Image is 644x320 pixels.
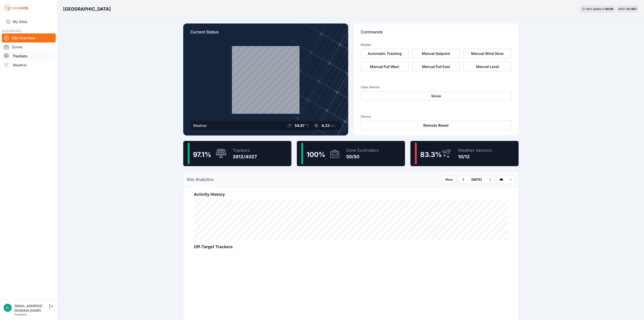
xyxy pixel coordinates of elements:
[194,191,508,198] h2: Activity History
[361,49,409,58] button: Automatic Tracking
[412,62,460,71] button: Manual Full East
[4,304,12,312] img: blippencott@invenergy.com
[361,42,371,47] h3: Modes
[410,141,519,166] a: 83.3%Weather Sensors10/12
[194,244,508,250] h2: Off-Target Trackers
[464,49,511,58] button: Manual Wind Stow
[361,29,511,39] p: Commands
[63,6,111,12] h3: [GEOGRAPHIC_DATA]
[361,121,511,130] button: Remote Reset
[190,29,341,39] p: Current Status
[412,49,460,58] button: Manual Setpoint
[14,313,27,316] a: Feedback
[306,123,309,128] span: °F
[442,175,457,184] button: Now
[4,5,29,12] img: Nevados
[631,7,637,11] span: EDT
[468,175,486,184] button: [DATE]
[361,85,511,89] h3: Clear Alarms
[361,91,511,101] button: Snow
[586,7,605,11] span: Next update in
[346,154,379,160] div: 50/50
[14,304,48,313] div: [EMAIL_ADDRESS][DOMAIN_NAME]
[233,154,257,160] div: 3912/4027
[63,3,111,15] nav: Breadcrumb
[193,123,207,128] div: Weather
[2,51,56,61] a: Trackers
[322,123,330,128] span: 6.23
[458,147,492,154] div: Weather Sensors
[233,147,257,154] div: Trackers
[295,123,305,128] span: 54.97
[361,62,409,71] button: Manual Full West
[361,114,511,119] h3: Device
[618,7,630,11] span: 06:57 AM
[2,16,56,27] a: My Sites
[605,7,613,11] div: 00 : 00
[2,33,56,42] a: Site Overview
[420,150,442,159] span: 83.3 %
[183,141,291,166] a: 97.1%Trackers3912/4027
[464,62,511,71] button: Manual Level
[193,150,211,159] span: 97.1 %
[297,141,405,166] a: 100%Zone Controllers50/50
[307,150,325,159] span: 100 %
[346,147,379,154] div: Zone Controllers
[331,123,336,128] span: kts
[2,29,22,33] span: DASHBOARD
[187,176,214,183] h2: Site Analytics
[458,154,492,160] div: 10/12
[2,42,56,51] a: Zones
[2,61,56,70] a: Weather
